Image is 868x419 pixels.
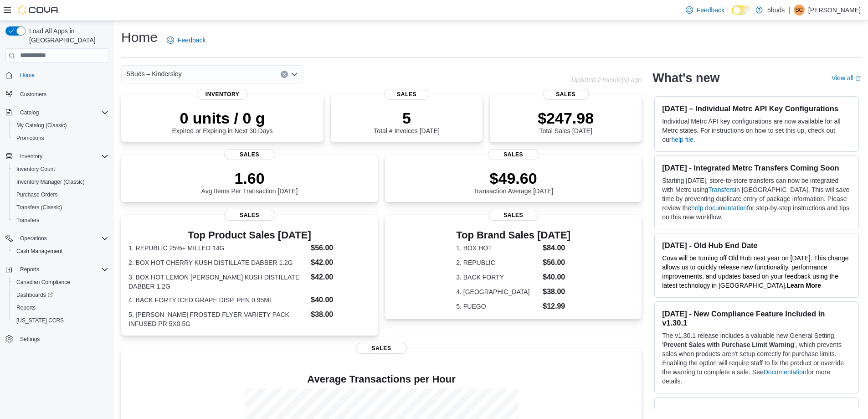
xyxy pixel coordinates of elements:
[543,301,570,312] dd: $12.99
[172,109,273,134] div: Expired or Expiring in Next 30 Days
[16,88,108,99] span: Customers
[2,263,112,276] button: Reports
[16,122,67,129] span: My Catalog (Classic)
[26,26,108,45] span: Load All Apps in [GEOGRAPHIC_DATA]
[20,336,40,343] span: Settings
[2,106,112,119] button: Catalog
[13,277,74,288] a: Canadian Compliance
[201,169,298,195] div: Avg Items Per Transaction [DATE]
[538,109,594,134] div: Total Sales [DATE]
[20,72,35,79] span: Home
[13,246,66,257] a: Cash Management
[374,109,439,134] div: Total # Invoices [DATE]
[662,176,851,222] p: Starting [DATE], store-to-store transfers can now be integrated with Metrc using in [GEOGRAPHIC_D...
[13,246,108,257] span: Cash Management
[543,89,589,100] span: Sales
[9,188,112,201] button: Purchase Orders
[9,314,112,327] button: [US_STATE] CCRS
[2,87,112,100] button: Customers
[16,233,108,244] span: Operations
[488,210,539,221] span: Sales
[473,169,554,187] p: $49.60
[16,89,50,100] a: Customers
[9,119,112,132] button: My Catalog (Classic)
[456,287,539,296] dt: 4. [GEOGRAPHIC_DATA]
[16,304,36,311] span: Reports
[543,243,570,253] dd: $84.00
[16,217,39,224] span: Transfers
[456,230,570,241] h3: Top Brand Sales [DATE]
[794,5,805,16] div: Samantha Campbell
[662,104,851,113] h3: [DATE] – Individual Metrc API Key Configurations
[16,151,46,162] button: Inventory
[374,109,439,127] p: 5
[662,163,851,172] h3: [DATE] - Integrated Metrc Transfers Coming Soon
[311,272,370,283] dd: $42.00
[13,164,59,175] a: Inventory Count
[163,31,209,49] a: Feedback
[13,189,108,200] span: Purchase Orders
[662,241,851,250] h3: [DATE] - Old Hub End Date
[538,109,594,127] p: $247.98
[787,282,821,289] a: Learn More
[13,176,88,187] a: Inventory Manager (Classic)
[9,201,112,214] button: Transfers (Classic)
[128,273,307,291] dt: 3. BOX HOT LEMON [PERSON_NAME] KUSH DISTILLATE DABBER 1.2G
[16,317,64,324] span: [US_STATE] CCRS
[732,5,751,15] input: Dark Mode
[13,302,108,313] span: Reports
[291,71,298,78] button: Open list of options
[732,15,732,16] span: Dark Mode
[16,107,108,118] span: Catalog
[16,191,58,198] span: Purchase Orders
[384,89,430,100] span: Sales
[16,334,43,345] a: Settings
[13,202,108,213] span: Transfers (Classic)
[13,215,108,226] span: Transfers
[662,331,851,386] p: The v1.30.1 release includes a valuable new General Setting, ' ', which prevents sales when produ...
[311,243,370,253] dd: $56.00
[16,264,43,275] button: Reports
[13,277,108,288] span: Canadian Compliance
[20,91,46,98] span: Customers
[9,301,112,314] button: Reports
[13,290,108,300] span: Dashboards
[13,290,56,300] a: Dashboards
[224,210,275,221] span: Sales
[16,279,70,286] span: Canadian Compliance
[13,302,39,313] a: Reports
[543,286,570,297] dd: $38.00
[20,109,39,116] span: Catalog
[855,76,861,81] svg: External link
[2,68,112,82] button: Home
[13,164,108,175] span: Inventory Count
[16,107,42,118] button: Catalog
[178,36,205,45] span: Feedback
[5,65,108,369] nav: Complex example
[13,133,48,144] a: Promotions
[201,169,298,187] p: 1.60
[16,151,108,162] span: Inventory
[16,178,85,186] span: Inventory Manager (Classic)
[456,302,539,311] dt: 5. FUEGO
[571,76,642,83] p: Updated 2 minute(s) ago
[16,69,108,81] span: Home
[764,368,806,376] a: Documentation
[13,202,66,213] a: Transfers (Classic)
[543,257,570,268] dd: $56.00
[808,5,861,16] p: [PERSON_NAME]
[13,315,67,326] a: [US_STATE] CCRS
[16,248,62,255] span: Cash Management
[456,243,539,253] dt: 1. BOX HOT
[172,109,273,127] p: 0 units / 0 g
[16,134,44,142] span: Promotions
[18,5,59,15] img: Cova
[543,272,570,283] dd: $40.00
[708,186,735,193] a: Transfers
[767,5,785,16] p: 5buds
[456,273,539,282] dt: 3. BACK FORTY
[662,254,848,289] span: Cova will be turning off Old Hub next year on [DATE]. This change allows us to quickly release ne...
[127,68,182,79] span: 5Buds – Kindersley
[488,149,539,160] span: Sales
